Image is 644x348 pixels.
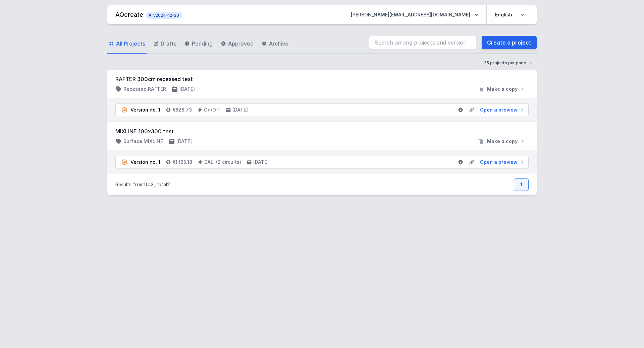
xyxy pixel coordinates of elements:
[480,107,518,113] span: Open a preview
[172,107,192,113] h4: €828.73
[130,107,160,113] div: Version no. 1
[107,34,147,54] a: All Projects
[204,107,220,113] h4: On/Off
[260,34,290,54] a: Archive
[183,34,214,54] a: Pending
[161,40,176,48] span: Drafts
[151,182,154,187] span: 2
[475,138,529,145] button: Make a copy
[115,181,170,188] p: Results from to , total
[144,182,146,187] span: 1
[491,9,529,21] select: Choose language
[487,86,518,92] span: Make a copy
[487,138,518,145] span: Make a copy
[482,36,537,49] a: Create a project
[192,40,213,48] span: Pending
[475,86,529,92] button: Make a copy
[232,107,248,113] h4: [DATE]
[149,13,179,18] span: v2024-12-30
[477,159,526,165] a: Open a preview
[269,40,288,48] span: Archive
[130,159,160,165] div: Version no. 1
[152,34,178,54] a: Drafts
[115,127,529,135] h3: MIXLINE 100x300 test
[253,159,269,165] h4: [DATE]
[204,159,241,165] h4: DALI (2 circuits)
[167,182,170,187] span: 2
[115,11,143,18] a: AQcreate
[480,159,518,165] span: Open a preview
[219,34,255,54] a: Approved
[123,138,163,145] h4: Surface MIXLINE
[146,11,182,19] button: v2024-12-30
[172,159,192,165] h4: €1,125.18
[121,107,128,113] img: pending.svg
[477,107,526,113] a: Open a preview
[176,138,192,145] h4: [DATE]
[116,40,145,48] span: All Projects
[115,75,529,83] h3: RAFTER 300cm recessed test
[369,36,476,49] input: Search among projects and versions...
[228,40,254,48] span: Approved
[121,159,128,165] img: pending.svg
[123,86,166,92] h4: Recessed RAFTER
[514,178,529,191] a: 1
[345,9,484,21] button: [PERSON_NAME][EMAIL_ADDRESS][DOMAIN_NAME]
[179,86,195,92] h4: [DATE]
